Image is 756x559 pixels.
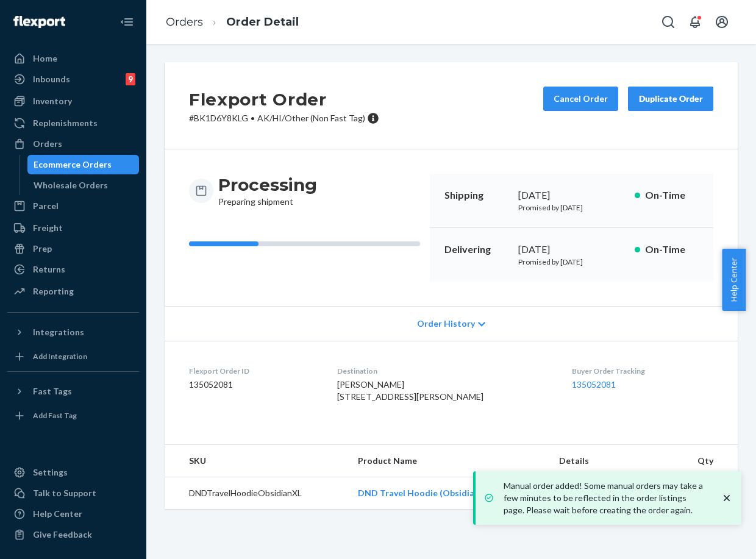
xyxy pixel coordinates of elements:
img: Flexport logo [13,16,65,28]
div: Orders [33,138,62,150]
a: Ecommerce Orders [27,155,140,174]
ol: breadcrumbs [156,4,308,40]
a: Replenishments [7,113,139,133]
p: Shipping [444,188,508,202]
a: Wholesale Orders [27,176,140,195]
dt: Destination [337,366,552,376]
a: Inventory [7,91,139,111]
div: [DATE] [518,188,625,202]
button: Open notifications [683,10,707,34]
h2: Flexport Order [189,87,379,112]
button: Open Search Box [656,10,680,34]
a: 135052081 [572,379,616,390]
button: Close Navigation [115,10,139,34]
dt: Flexport Order ID [189,366,318,376]
button: Duplicate Order [628,87,713,111]
div: Preparing shipment [218,174,317,208]
button: Cancel Order [543,87,618,111]
div: Prep [33,243,52,255]
button: Give Feedback [7,525,139,544]
div: Reporting [33,285,74,297]
p: On-Time [645,243,699,257]
a: Add Integration [7,347,139,366]
div: Add Fast Tag [33,410,77,421]
span: AK/HI/Other (Non Fast Tag) [257,113,365,123]
p: Manual order added! Some manual orders may take a few minutes to be reflected in the order listin... [504,480,708,516]
span: • [251,113,255,123]
button: Integrations [7,322,139,342]
div: Talk to Support [33,487,96,499]
div: [DATE] [518,243,625,257]
div: Returns [33,263,65,276]
div: Duplicate Order [638,93,703,105]
button: Help Center [722,249,746,311]
div: Ecommerce Orders [34,158,112,171]
div: Add Integration [33,351,87,361]
p: Delivering [444,243,508,257]
a: Orders [166,15,203,29]
div: Inbounds [33,73,70,85]
a: Parcel [7,196,139,216]
a: Talk to Support [7,483,139,503]
p: Promised by [DATE] [518,202,625,213]
div: Integrations [33,326,84,338]
a: Orders [7,134,139,154]
a: Home [7,49,139,68]
div: Freight [33,222,63,234]
th: Details [549,445,676,477]
a: Order Detail [226,15,299,29]
a: Settings [7,463,139,482]
p: # BK1D6Y8KLG [189,112,379,124]
th: SKU [165,445,348,477]
th: Product Name [348,445,549,477]
th: Qty [676,445,738,477]
div: Parcel [33,200,59,212]
p: Promised by [DATE] [518,257,625,267]
div: 9 [126,73,135,85]
svg: close toast [721,492,733,504]
a: Returns [7,260,139,279]
div: Fast Tags [33,385,72,397]
button: Open account menu [710,10,734,34]
div: Home [33,52,57,65]
div: Wholesale Orders [34,179,108,191]
a: Inbounds9 [7,69,139,89]
div: Settings [33,466,68,479]
a: Help Center [7,504,139,524]
a: Reporting [7,282,139,301]
dt: Buyer Order Tracking [572,366,713,376]
a: DND Travel Hoodie (Obsidian / XL) [358,488,499,498]
span: Order History [417,318,475,330]
td: DNDTravelHoodieObsidianXL [165,477,348,510]
span: [PERSON_NAME] [STREET_ADDRESS][PERSON_NAME] [337,379,483,402]
p: On-Time [645,188,699,202]
dd: 135052081 [189,379,318,391]
div: Help Center [33,508,82,520]
div: Give Feedback [33,529,92,541]
h3: Processing [218,174,317,196]
a: Prep [7,239,139,258]
a: Add Fast Tag [7,406,139,425]
div: Replenishments [33,117,98,129]
button: Fast Tags [7,382,139,401]
div: Inventory [33,95,72,107]
a: Freight [7,218,139,238]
